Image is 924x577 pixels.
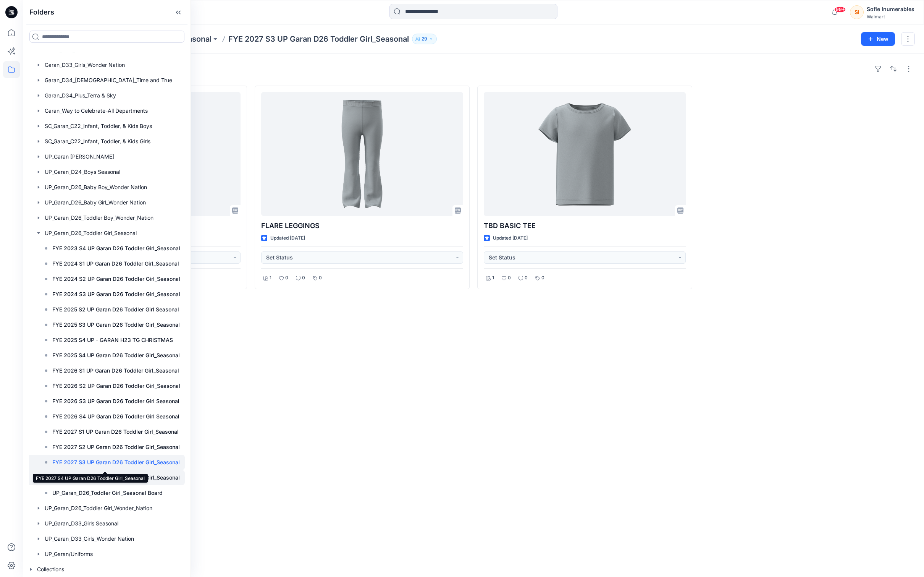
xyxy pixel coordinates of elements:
[270,274,271,282] p: 1
[861,32,895,46] button: New
[270,234,305,242] p: Updated [DATE]
[52,290,180,299] p: FYE 2024 S3 UP Garan D26 Toddler Girl_Seasonal
[52,336,173,345] p: FYE 2025 S4 UP - GARAN H23 TG CHRISTMAS
[541,274,544,282] p: 0
[52,259,179,268] p: FYE 2024 S1 UP Garan D26 Toddler Girl_Seasonal
[412,34,437,44] button: 29
[52,320,180,329] p: FYE 2025 S3 UP Garan D26 Toddler Girl_Seasonal
[228,34,409,44] p: FYE 2027 S3 UP Garan D26 Toddler Girl_Seasonal
[261,92,463,216] a: FLARE LEGGINGS
[867,5,914,14] div: Sofie Inumerables
[508,274,511,282] p: 0
[52,305,179,314] p: FYE 2025 S2 UP Garan D26 Toddler Girl Seasonal
[493,234,528,242] p: Updated [DATE]
[52,274,180,284] p: FYE 2024 S2 UP Garan D26 Toddler Girl_Seasonal
[52,366,179,375] p: FYE 2026 S1 UP Garan D26 Toddler Girl_Seasonal
[52,397,179,406] p: FYE 2026 S3 UP Garan D26 Toddler Girl Seasonal
[492,274,494,282] p: 1
[484,220,686,231] p: TBD BASIC TEE
[285,274,288,282] p: 0
[867,14,914,19] div: Walmart
[52,458,180,467] p: FYE 2027 S3 UP Garan D26 Toddler Girl_Seasonal
[834,6,846,13] span: 99+
[850,5,864,19] div: SI
[52,244,180,253] p: FYE 2023 S4 UP Garan D26 Toddler Girl_Seasonal
[52,488,163,498] p: UP_Garan_D26_Toddler Girl_Seasonal Board
[302,274,305,282] p: 0
[52,381,180,391] p: FYE 2026 S2 UP Garan D26 Toddler Girl_Seasonal
[52,442,180,452] p: FYE 2027 S2 UP Garan D26 Toddler Girl_Seasonal
[261,220,463,231] p: FLARE LEGGINGS
[319,274,322,282] p: 0
[52,351,180,360] p: FYE 2025 S4 UP Garan D26 Toddler Girl_Seasonal
[52,427,179,436] p: FYE 2027 S1 UP Garan D26 Toddler Girl_Seasonal
[484,92,686,216] a: TBD BASIC TEE
[525,274,528,282] p: 0
[52,412,179,421] p: FYE 2026 S4 UP Garan D26 Toddler Girl Seasonal
[52,473,180,482] p: FYE 2027 S4 UP Garan D26 Toddler Girl_Seasonal
[422,35,427,43] p: 29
